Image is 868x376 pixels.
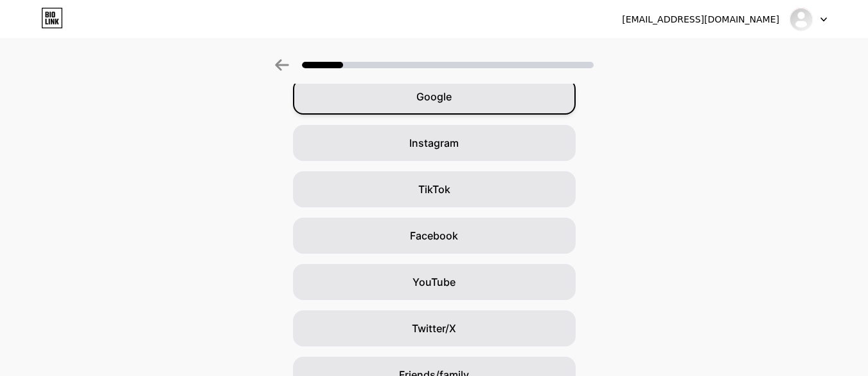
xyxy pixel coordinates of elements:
span: Google [416,89,452,104]
span: TikTok [418,182,450,197]
span: Twitter/X [412,321,456,336]
span: YouTube [412,274,456,290]
div: [EMAIL_ADDRESS][DOMAIN_NAME] [622,13,779,26]
span: Instagram [409,135,459,151]
img: whatnwhere [789,7,813,32]
span: Facebook [410,228,458,243]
